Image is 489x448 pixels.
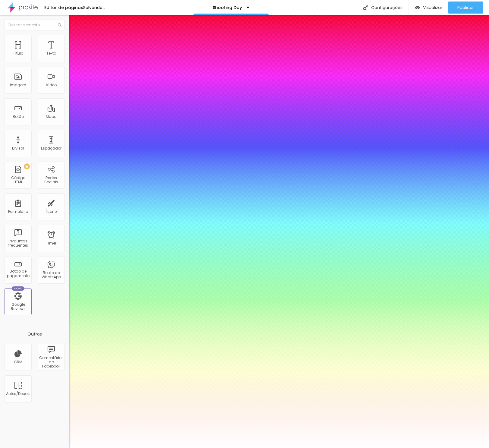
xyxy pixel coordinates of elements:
div: Vídeo [46,83,57,87]
div: Antes/Depois [6,392,30,396]
div: Botão do WhatsApp [39,271,63,279]
div: Código HTML [6,176,30,185]
div: Botão de pagamento [6,269,30,278]
div: Botão [13,115,24,119]
div: Perguntas frequentes [6,239,30,248]
div: Editor de páginas [41,5,83,10]
span: Publicar [457,5,474,10]
p: Shooting Day [213,5,242,10]
div: Google Reviews [6,302,30,311]
button: Visualizar [409,2,448,14]
div: Salvando... [83,5,105,10]
img: view-1.svg [415,5,420,10]
div: Título [13,51,23,55]
button: Publicar [448,2,483,14]
img: Icone [363,5,368,10]
input: Buscar elemento [5,20,65,30]
div: Redes Sociais [39,176,63,185]
div: Mapa [46,115,57,119]
div: Espaçador [41,146,61,150]
div: Formulário [8,210,28,214]
div: Comentários do Facebook [39,356,63,369]
span: Visualizar [423,5,442,10]
div: Novo [12,286,25,291]
div: Texto [46,51,56,55]
div: Divisor [12,146,24,150]
div: CRM [14,360,22,364]
div: Ícone [46,210,57,214]
img: Icone [58,23,61,27]
div: Timer [46,241,56,245]
div: Imagem [10,83,26,87]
